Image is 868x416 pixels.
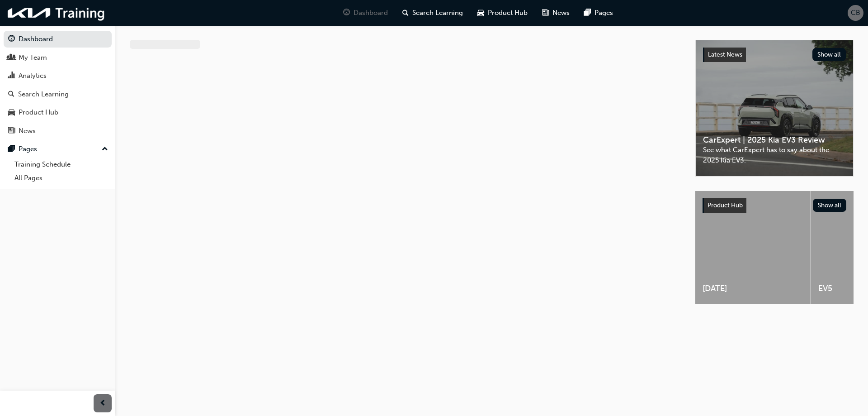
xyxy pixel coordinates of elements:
button: Show all [813,199,847,212]
span: search-icon [8,91,14,99]
span: CarExpert | 2025 Kia EV3 Review [703,135,846,145]
span: Pages [594,8,613,18]
div: Pages [19,144,37,154]
button: CB [848,5,863,21]
span: guage-icon [8,35,15,43]
span: up-icon [102,143,108,155]
div: Analytics [19,71,47,81]
a: Product Hub [4,104,112,121]
span: prev-icon [99,398,106,409]
a: news-iconNews [535,4,577,22]
span: car-icon [477,7,484,19]
img: kia-training [5,4,108,22]
a: Search Learning [4,86,112,103]
span: car-icon [8,109,15,117]
span: Dashboard [354,8,388,18]
div: Product Hub [19,107,58,118]
span: Latest News [708,51,742,58]
span: Product Hub [708,201,743,209]
a: Latest NewsShow allCarExpert | 2025 Kia EV3 ReviewSee what CarExpert has to say about the 2025 Ki... [695,40,854,177]
button: Pages [4,141,112,158]
div: News [19,126,36,136]
a: Product HubShow all [703,198,846,213]
span: CB [851,8,860,18]
a: guage-iconDashboard [336,4,395,22]
span: See what CarExpert has to say about the 2025 Kia EV3. [703,145,846,165]
a: Dashboard [4,31,112,48]
span: guage-icon [343,7,350,19]
a: car-iconProduct Hub [470,4,535,22]
span: Product Hub [488,8,528,18]
a: pages-iconPages [577,4,620,22]
span: people-icon [8,54,15,62]
span: news-icon [542,7,549,19]
a: My Team [4,49,112,66]
span: Search Learning [412,8,463,18]
span: News [552,8,570,18]
a: Training Schedule [11,158,112,172]
a: [DATE] [695,191,811,304]
a: All Pages [11,171,112,185]
a: Analytics [4,67,112,84]
div: Search Learning [18,89,69,100]
a: Latest NewsShow all [703,48,846,62]
span: news-icon [8,127,15,135]
span: search-icon [402,7,409,19]
span: pages-icon [8,145,15,153]
span: chart-icon [8,72,15,80]
a: News [4,123,112,139]
button: Show all [812,48,846,61]
span: pages-icon [584,7,591,19]
span: [DATE] [703,283,803,294]
div: My Team [19,53,47,63]
a: search-iconSearch Learning [395,4,470,22]
button: DashboardMy TeamAnalyticsSearch LearningProduct HubNews [4,29,112,141]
